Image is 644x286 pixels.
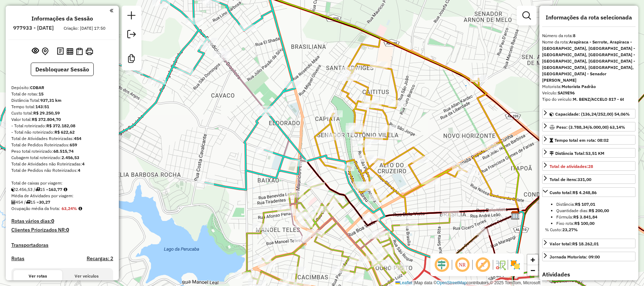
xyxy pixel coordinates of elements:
[32,117,61,122] strong: R$ 372.804,70
[556,124,625,130] span: Peso: (3.788,34/6.000,00) 63,14%
[110,6,113,14] a: Clique aqui para minimizar o painel
[542,83,636,90] div: Motorista:
[573,97,624,102] strong: M. BENZ/ACCELO 817 - 6t
[556,220,633,227] li: Fixo rota:
[48,187,62,192] strong: 163,77
[542,239,636,248] a: Valor total:R$ 18.262,01
[527,265,538,276] a: Zoom out
[573,190,597,195] strong: R$ 4.248,86
[555,111,630,117] span: Capacidade: (136,24/252,00) 54,06%
[56,46,65,57] button: Logs desbloquear sessão
[573,214,597,220] strong: R$ 3.841,84
[13,270,62,282] button: Ver rotas
[474,256,491,273] span: Exibir rótulo
[87,256,113,262] h4: Recargas: 2
[550,254,600,260] div: Jornada Motorista: 09:00
[39,199,50,205] strong: 30,27
[78,168,80,173] strong: 4
[11,167,113,174] div: Total de Pedidos não Roteirizados:
[11,193,113,199] div: Média de Atividades por viagem:
[556,208,633,214] li: Quantidade dias:
[495,259,506,270] img: Fluxo de ruas
[530,266,535,275] span: −
[542,174,636,184] a: Total de itens:331,00
[588,164,593,169] strong: 28
[82,161,85,167] strong: 4
[542,271,636,278] h4: Atividades
[545,227,633,233] div: % Custo:
[550,176,591,183] div: Total de itens:
[562,84,596,89] strong: Motorista Padrão
[74,136,81,141] strong: 454
[542,198,636,236] div: Custo total:R$ 4.248,86
[54,129,75,135] strong: R$ 622,62
[527,255,538,265] a: Zoom in
[53,148,74,154] strong: 68.515,74
[542,161,636,171] a: Total de atividades:28
[542,122,636,132] a: Peso: (3.788,34/6.000,00) 63,14%
[11,256,24,262] a: Rotas
[542,33,636,39] div: Número da rota:
[11,199,113,205] div: 454 / 15 =
[11,218,113,224] h4: Rotas vários dias:
[542,39,636,83] div: Nome da rota:
[62,206,77,211] strong: 63,24%
[35,104,49,109] strong: 143:51
[84,46,94,57] button: Imprimir Rotas
[11,135,113,142] div: Total de Atividades Roteirizadas:
[11,200,16,204] i: Total de Atividades
[62,270,111,282] button: Ver veículos
[550,189,597,196] div: Custo total:
[542,135,636,145] a: Tempo total em rota: 08:02
[575,202,595,207] strong: R$ 107,01
[542,39,635,83] strong: Arapiraca - Serrote, Arapiraca - [GEOGRAPHIC_DATA], [GEOGRAPHIC_DATA] - [GEOGRAPHIC_DATA], [GEOGR...
[11,142,113,148] div: Total de Pedidos Roteirizados:
[11,129,113,135] div: - Total não roteirizado:
[394,280,542,286] div: Map data © contributors,© 2025 TomTom, Microsoft
[550,241,599,247] div: Valor total:
[542,90,636,96] div: Veículo:
[573,33,575,38] strong: 8
[572,241,599,246] strong: R$ 18.262,01
[556,214,633,220] li: Fórmula:
[542,96,636,103] div: Tipo do veículo:
[11,116,113,123] div: Valor total:
[11,242,113,248] h4: Transportadoras
[64,187,67,192] i: Meta Caixas/viagem: 150,00 Diferença: 13,77
[51,218,54,224] strong: 0
[558,90,575,95] strong: SAI9E96
[550,150,604,157] div: Distância Total:
[11,187,16,192] i: Cubagem total roteirizado
[33,110,60,116] strong: R$ 29.250,59
[35,187,40,192] i: Total de rotas
[555,138,609,143] span: Tempo total em rota: 08:02
[11,97,113,104] div: Distância Total:
[574,221,594,226] strong: R$ 100,00
[40,98,62,103] strong: 937,31 km
[589,208,609,213] strong: R$ 200,00
[11,206,60,211] span: Ocupação média da frota:
[65,46,75,56] button: Visualizar relatório de Roteirização
[75,46,84,57] button: Visualizar Romaneio
[562,227,578,232] strong: 23,27%
[31,15,93,22] h4: Informações da Sessão
[530,255,535,264] span: +
[26,200,30,204] i: Total de rotas
[542,148,636,158] a: Distância Total:53,51 KM
[62,155,79,160] strong: 2.456,53
[70,142,77,147] strong: 659
[550,164,593,169] span: Total de atividades:
[395,280,412,285] a: Leaflet
[586,151,604,156] span: 53,51 KM
[61,25,108,31] div: Criação: [DATE] 17:50
[454,256,471,273] span: Ocultar NR
[11,84,113,91] div: Depósito:
[542,109,636,118] a: Capacidade: (136,24/252,00) 54,06%
[31,63,94,76] button: Desbloquear Sessão
[66,227,69,233] strong: 0
[433,256,450,273] span: Ocultar deslocamento
[556,201,633,208] li: Distância:
[124,8,139,24] a: Nova sessão e pesquisa
[124,52,139,68] a: Criar modelo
